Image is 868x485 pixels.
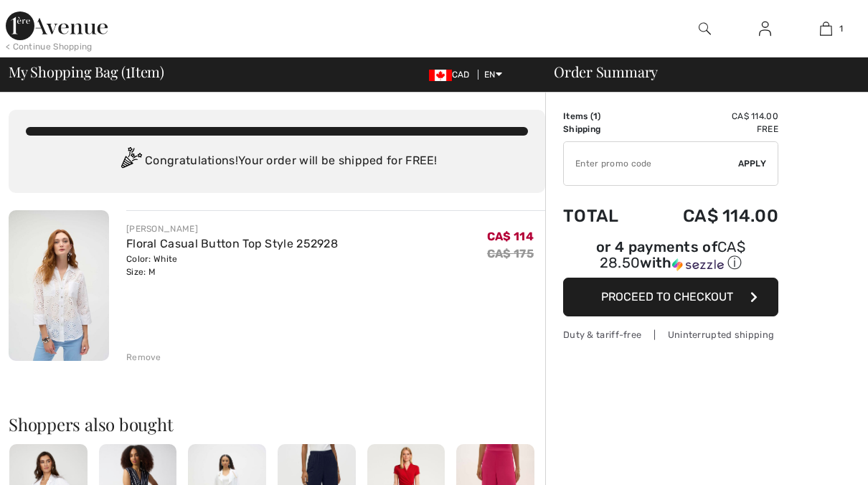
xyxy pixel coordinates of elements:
[116,147,145,176] img: Congratulation2.svg
[26,147,528,176] div: Congratulations! Your order will be shipped for FREE!
[642,110,778,123] td: CA$ 114.00
[747,20,783,38] a: Sign In
[429,70,452,81] img: Canadian Dollar
[537,65,859,79] div: Order Summary
[563,110,642,123] td: Items ( )
[564,142,738,185] input: Promo code
[126,222,338,235] div: [PERSON_NAME]
[9,210,109,361] img: Floral Casual Button Top Style 252928
[563,123,642,136] td: Shipping
[642,123,778,136] td: Free
[563,192,642,240] td: Total
[759,20,771,37] img: My Info
[126,253,338,278] div: Color: White Size: M
[126,351,161,364] div: Remove
[593,111,598,121] span: 1
[820,20,832,37] img: My Bag
[699,20,711,37] img: search the website
[6,40,93,53] div: < Continue Shopping
[738,157,767,170] span: Apply
[563,240,778,278] div: or 4 payments ofCA$ 28.50withSezzle Click to learn more about Sezzle
[642,192,778,240] td: CA$ 114.00
[563,328,778,342] div: Duty & tariff-free | Uninterrupted shipping
[487,247,534,260] s: CA$ 175
[672,258,724,271] img: Sezzle
[484,70,502,80] span: EN
[839,22,843,35] span: 1
[563,240,778,273] div: or 4 payments of with
[601,290,733,303] span: Proceed to Checkout
[796,20,856,37] a: 1
[126,237,338,250] a: Floral Casual Button Top Style 252928
[126,61,131,80] span: 1
[9,65,164,79] span: My Shopping Bag ( Item)
[563,278,778,316] button: Proceed to Checkout
[429,70,476,80] span: CAD
[487,230,534,243] span: CA$ 114
[600,238,745,271] span: CA$ 28.50
[9,415,545,433] h2: Shoppers also bought
[6,11,108,40] img: 1ère Avenue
